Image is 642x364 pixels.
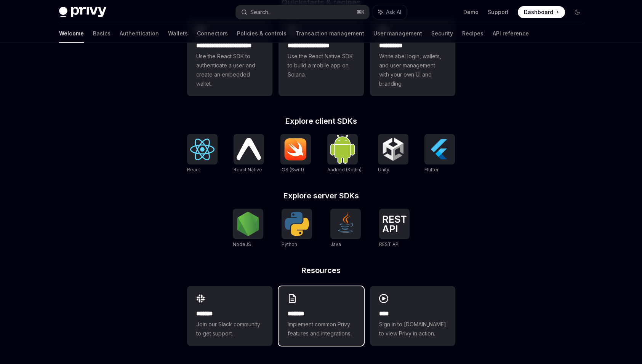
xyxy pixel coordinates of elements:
button: Ask AI [373,5,407,19]
span: React [187,167,200,172]
h2: Explore client SDKs [187,117,455,125]
a: Policies & controls [237,24,287,43]
a: **** **Join our Slack community to get support. [187,286,272,346]
img: REST API [382,216,407,232]
div: Search... [250,8,272,17]
span: REST API [379,241,400,247]
img: dark logo [59,7,106,18]
a: Recipes [462,24,484,43]
a: ReactReact [187,134,218,174]
a: Dashboard [518,6,565,18]
img: Python [285,212,309,236]
img: React [190,139,215,160]
span: Java [330,241,341,247]
span: Unity [378,167,389,172]
a: User management [373,24,422,43]
img: Java [333,212,358,236]
img: Flutter [427,137,452,161]
a: Support [488,8,509,16]
a: ****Sign in to [DOMAIN_NAME] to view Privy in action. [370,286,455,346]
span: Implement common Privy features and integrations. [288,320,355,338]
span: Use the React SDK to authenticate a user and create an embedded wallet. [196,52,263,88]
img: Android (Kotlin) [330,135,355,163]
img: NodeJS [236,212,260,236]
a: Wallets [168,24,188,43]
a: **** *****Whitelabel login, wallets, and user management with your own UI and branding. [370,18,455,96]
img: iOS (Swift) [283,138,308,161]
img: Unity [381,137,405,161]
a: **** **** **** ***Use the React Native SDK to build a mobile app on Solana. [279,18,364,96]
a: API reference [493,24,529,43]
span: Whitelabel login, wallets, and user management with your own UI and branding. [379,52,446,88]
span: Android (Kotlin) [327,167,362,172]
span: React Native [234,167,262,172]
a: REST APIREST API [379,209,410,248]
a: Demo [463,8,479,16]
a: JavaJava [330,209,361,248]
span: NodeJS [233,241,251,247]
button: Toggle dark mode [571,6,583,18]
a: UnityUnity [378,134,408,174]
span: Python [282,241,297,247]
a: Authentication [120,24,159,43]
span: Flutter [424,167,439,172]
a: React NativeReact Native [234,134,264,174]
a: NodeJSNodeJS [233,209,263,248]
span: Use the React Native SDK to build a mobile app on Solana. [288,52,355,79]
h2: Resources [187,267,455,274]
span: iOS (Swift) [280,167,304,172]
a: Android (Kotlin)Android (Kotlin) [327,134,362,174]
span: Sign in to [DOMAIN_NAME] to view Privy in action. [379,320,446,338]
h2: Explore server SDKs [187,192,455,200]
span: Join our Slack community to get support. [196,320,263,338]
span: ⌘ K [357,9,365,15]
a: PythonPython [282,209,312,248]
a: Connectors [197,24,228,43]
a: **** **Implement common Privy features and integrations. [279,286,364,346]
a: Transaction management [296,24,364,43]
span: Dashboard [524,8,553,16]
a: FlutterFlutter [424,134,455,174]
span: Ask AI [386,8,401,16]
a: Security [431,24,453,43]
a: iOS (Swift)iOS (Swift) [280,134,311,174]
img: React Native [237,138,261,160]
a: Basics [93,24,110,43]
a: Welcome [59,24,84,43]
button: Search...⌘K [236,5,369,19]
